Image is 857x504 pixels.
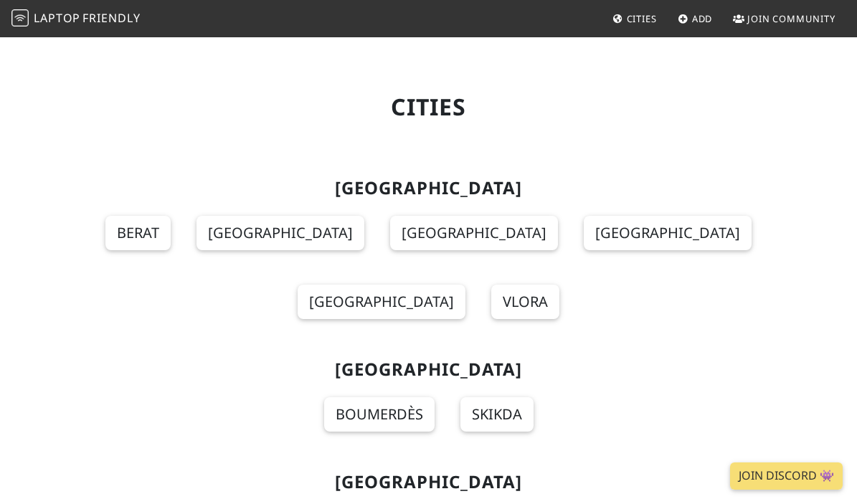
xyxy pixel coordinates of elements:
[93,93,764,120] h1: Cities
[390,216,558,250] a: [GEOGRAPHIC_DATA]
[491,285,559,319] a: Vlora
[627,12,657,25] span: Cities
[607,6,663,32] a: Cities
[11,6,141,32] a: LaptopFriendly LaptopFriendly
[672,6,719,32] a: Add
[584,216,752,250] a: [GEOGRAPHIC_DATA]
[460,397,534,432] a: Skikda
[93,359,764,380] h2: [GEOGRAPHIC_DATA]
[197,216,364,250] a: [GEOGRAPHIC_DATA]
[727,6,841,32] a: Join Community
[324,397,435,432] a: Boumerdès
[730,462,843,490] a: Join Discord 👾
[82,10,140,26] span: Friendly
[93,178,764,199] h2: [GEOGRAPHIC_DATA]
[105,216,171,250] a: Berat
[747,12,835,25] span: Join Community
[34,10,80,26] span: Laptop
[298,285,465,319] a: [GEOGRAPHIC_DATA]
[692,12,713,25] span: Add
[93,472,764,493] h2: [GEOGRAPHIC_DATA]
[11,9,29,27] img: LaptopFriendly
